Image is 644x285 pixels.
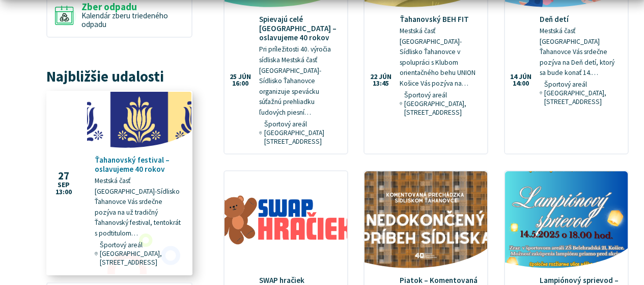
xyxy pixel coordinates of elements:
span: 13:00 [55,189,72,196]
h4: SWAP hračiek [259,276,339,285]
a: Ťahanovský festival – oslavujeme 40 rokov Mestská časť [GEOGRAPHIC_DATA]-Sídlisko Ťahanovce Vás s... [47,92,191,275]
h4: Deň detí [540,15,620,24]
h4: Ťahanovský festival – oslavujeme 40 rokov [95,156,184,174]
span: Športový areál [GEOGRAPHIC_DATA], [STREET_ADDRESS] [100,241,184,267]
span: Kalendár zberu triedeného odpadu [81,11,168,29]
h4: Ťahanovský BEH FIT [400,15,480,24]
span: Športový areál [GEOGRAPHIC_DATA][STREET_ADDRESS] [264,120,340,146]
span: 13:45 [370,80,391,87]
h3: Najbližšie udalosti [46,69,192,85]
h4: Spievajú celé [GEOGRAPHIC_DATA] – oslavujeme 40 rokov [259,15,339,43]
span: 16:00 [230,80,251,87]
span: jún [379,73,391,81]
p: Mestská časť [GEOGRAPHIC_DATA]-Sídlisko Ťahanovce Vás srdečne pozýva na už tradičný Ťahanovský fe... [95,176,184,239]
span: Zber odpadu [81,2,184,12]
span: 25 [230,73,237,81]
span: Športový areál [GEOGRAPHIC_DATA], [STREET_ADDRESS] [544,80,620,106]
span: 27 [55,171,72,182]
span: 22 [370,73,377,81]
p: Mestská časť [GEOGRAPHIC_DATA]-Sídlisko Ťahanovce v spolupráci s Klubom orientačného behu UNION K... [400,26,480,89]
p: Mestská časť [GEOGRAPHIC_DATA] Ťahanovce Vás srdečne pozýva na Deň detí, ktorý sa bude konať 14.… [540,26,620,79]
span: Športový areál [GEOGRAPHIC_DATA], [STREET_ADDRESS] [404,91,480,117]
span: 14:00 [510,80,531,87]
span: 14 [510,73,517,81]
span: sep [55,182,72,189]
span: jún [519,73,531,81]
p: Pri príležitosti 40. výročia sídliska Mestská časť [GEOGRAPHIC_DATA]-Sídlisko Ťahanovce organizuj... [259,44,339,118]
span: jún [238,73,251,81]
